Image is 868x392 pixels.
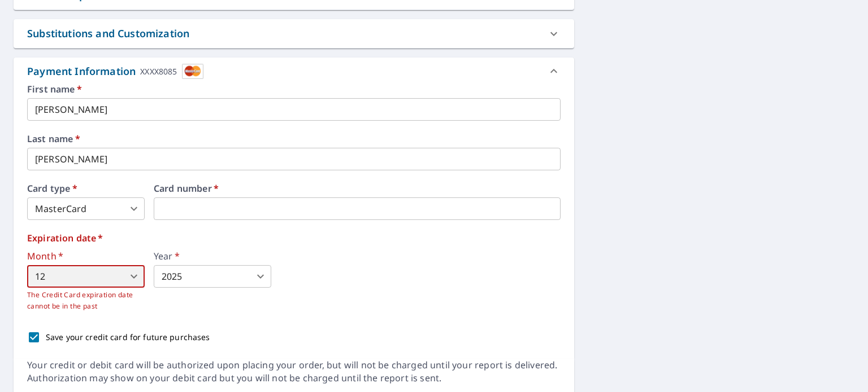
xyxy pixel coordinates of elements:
[27,26,189,41] div: Substitutions and Customization
[27,289,145,312] p: The Credit Card expiration date cannot be in the past
[27,184,145,193] label: Card type
[14,19,574,48] div: Substitutions and Customization
[27,85,561,94] label: First name
[140,64,177,79] div: XXXX8085
[27,234,561,243] label: Expiration date
[14,58,574,85] div: Payment InformationXXXX8085cardImage
[46,331,210,343] p: Save your credit card for future purchases
[27,197,145,220] div: MasterCard
[27,134,561,143] label: Last name
[27,64,203,79] div: Payment Information
[154,184,561,193] label: Card number
[27,265,145,288] div: 12
[27,359,561,385] div: Your credit or debit card will be authorized upon placing your order, but will not be charged unt...
[27,252,145,261] label: Month
[154,252,271,261] label: Year
[182,64,203,79] img: cardImage
[154,197,561,220] iframe: secure payment field
[154,265,271,288] div: 2025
